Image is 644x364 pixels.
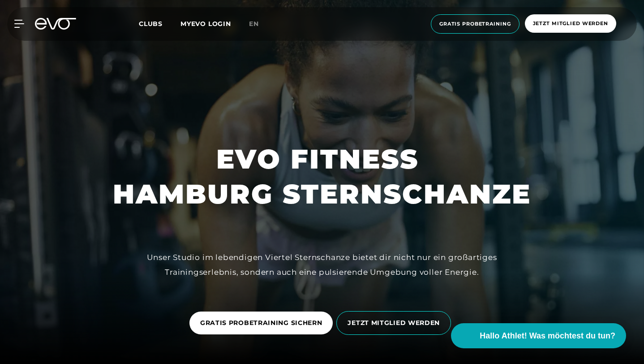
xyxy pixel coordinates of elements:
a: JETZT MITGLIED WERDEN [336,304,455,342]
span: en [249,20,259,28]
h1: EVO FITNESS HAMBURG STERNSCHANZE [113,142,531,212]
a: en [249,19,270,29]
a: Clubs [139,19,180,28]
span: GRATIS PROBETRAINING SICHERN [200,318,322,328]
button: Hallo Athlet! Was möchtest du tun? [451,323,626,348]
span: Jetzt Mitglied werden [533,20,608,27]
div: Unser Studio im lebendigen Viertel Sternschanze bietet dir nicht nur ein großartiges Trainingserl... [120,250,524,279]
a: GRATIS PROBETRAINING SICHERN [189,305,337,341]
span: Hallo Athlet! Was möchtest du tun? [480,330,615,342]
a: Gratis Probetraining [428,14,522,34]
span: JETZT MITGLIED WERDEN [348,318,440,328]
span: Clubs [139,20,163,28]
a: Jetzt Mitglied werden [522,14,619,34]
a: MYEVO LOGIN [180,20,231,28]
span: Gratis Probetraining [439,20,511,28]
